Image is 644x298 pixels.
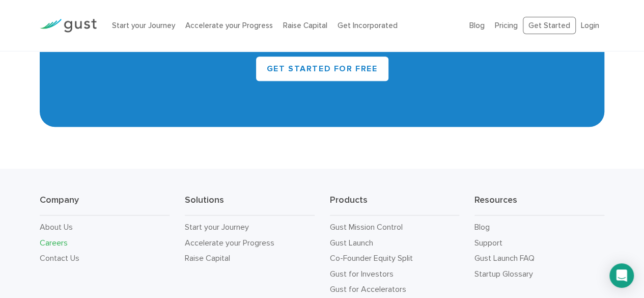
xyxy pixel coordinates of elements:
[330,253,413,263] a: Co-Founder Equity Split
[185,194,315,215] h3: Solutions
[185,222,249,232] a: Start your Journey
[609,263,634,288] div: Open Intercom Messenger
[330,194,460,215] h3: Products
[283,21,327,30] a: Raise Capital
[474,222,490,232] a: Blog
[112,21,175,30] a: Start your Journey
[474,253,535,263] a: Gust Launch FAQ
[474,238,502,248] a: Support
[40,238,68,248] a: Careers
[40,222,73,232] a: About Us
[256,57,388,81] a: Get Started for Free
[523,17,576,35] a: Get Started
[474,194,604,215] h3: Resources
[469,21,485,30] a: Blog
[330,238,373,248] a: Gust Launch
[185,238,274,248] a: Accelerate your Progress
[474,269,533,279] a: Startup Glossary
[40,19,97,33] img: Gust Logo
[330,269,394,279] a: Gust for Investors
[185,21,273,30] a: Accelerate your Progress
[40,253,79,263] a: Contact Us
[495,21,518,30] a: Pricing
[330,284,406,294] a: Gust for Accelerators
[338,21,398,30] a: Get Incorporated
[330,222,403,232] a: Gust Mission Control
[581,21,599,30] a: Login
[185,253,230,263] a: Raise Capital
[40,194,170,215] h3: Company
